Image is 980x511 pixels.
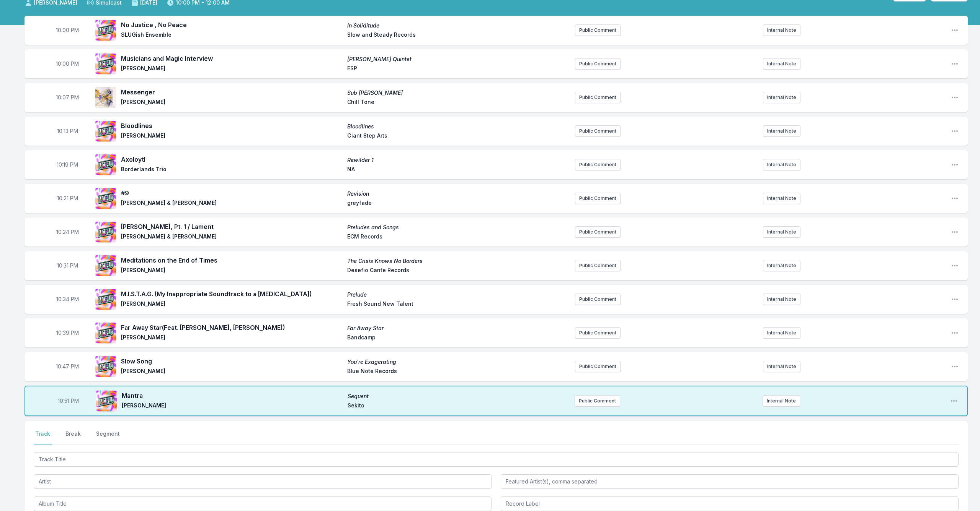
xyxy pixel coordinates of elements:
[347,123,569,130] span: Bloodlines
[121,121,343,130] span: Bloodlines
[575,58,621,70] button: Public Comment
[347,257,569,265] span: The Crisis Knows No Borders
[575,193,621,204] button: Public Comment
[95,87,116,108] img: Sub Rosa
[121,98,343,107] span: [PERSON_NAME]
[95,289,116,310] img: Prelude
[64,430,82,444] button: Break
[34,452,959,467] input: Track Title
[56,329,79,337] span: Timestamp
[763,92,800,103] button: Internal Note
[763,125,800,137] button: Internal Note
[951,262,959,269] button: Open playlist item options
[575,92,621,103] button: Public Comment
[575,260,621,271] button: Public Comment
[56,94,79,101] span: Timestamp
[121,155,343,164] span: Axoloytl
[121,367,343,376] span: [PERSON_NAME]
[122,391,343,400] span: Mantra
[95,53,116,75] img: Sunny Murray Quintet
[347,156,569,164] span: Rewilder 1
[763,395,800,407] button: Internal Note
[575,159,621,170] button: Public Comment
[95,356,116,377] img: You're Exagerating
[347,89,569,97] span: Sub [PERSON_NAME]
[348,393,569,400] span: Sequent
[57,161,78,169] span: Timestamp
[95,322,116,344] img: Far Away Star
[121,222,343,231] span: [PERSON_NAME], Pt. 1 / Lament
[56,363,79,370] span: Timestamp
[951,161,959,169] button: Open playlist item options
[951,295,959,303] button: Open playlist item options
[347,233,569,242] span: ECM Records
[95,221,116,243] img: Preludes and Songs
[347,22,569,29] span: In Soliditude
[121,300,343,309] span: [PERSON_NAME]
[121,88,343,97] span: Messenger
[57,127,78,135] span: Timestamp
[121,266,343,276] span: [PERSON_NAME]
[347,132,569,141] span: Giant Step Arts
[347,165,569,175] span: NA
[763,294,800,305] button: Internal Note
[121,233,343,242] span: [PERSON_NAME] & [PERSON_NAME]
[347,224,569,231] span: Preludes and Songs
[95,255,116,276] img: The Crisis Knows No Borders
[575,125,621,137] button: Public Comment
[56,228,79,236] span: Timestamp
[951,60,959,68] button: Open playlist item options
[121,357,343,366] span: Slow Song
[121,188,343,198] span: #9
[763,58,800,70] button: Internal Note
[501,474,959,489] input: Featured Artist(s), comma separated
[121,165,343,175] span: Borderlands Trio
[951,363,959,370] button: Open playlist item options
[951,329,959,337] button: Open playlist item options
[575,226,621,238] button: Public Comment
[950,397,958,405] button: Open playlist item options
[951,26,959,34] button: Open playlist item options
[763,193,800,204] button: Internal Note
[347,300,569,309] span: Fresh Sound New Talent
[951,195,959,202] button: Open playlist item options
[347,199,569,208] span: greyfade
[347,65,569,74] span: ESP
[575,327,621,339] button: Public Comment
[121,199,343,208] span: [PERSON_NAME] & [PERSON_NAME]
[347,55,569,63] span: [PERSON_NAME] Quintet
[57,262,78,269] span: Timestamp
[348,402,569,411] span: Sekito
[56,26,79,34] span: Timestamp
[121,54,343,63] span: Musicians and Magic Interview
[58,397,79,405] span: Timestamp
[95,120,116,142] img: Bloodlines
[95,430,121,444] button: Segment
[501,496,959,511] input: Record Label
[121,20,343,29] span: No Justice , No Peace
[347,334,569,343] span: Bandcamp
[121,323,343,332] span: Far Away Star (Feat. [PERSON_NAME], [PERSON_NAME])
[763,159,800,170] button: Internal Note
[95,19,116,41] img: In Soliditude
[347,367,569,376] span: Blue Note Records
[763,327,800,339] button: Internal Note
[575,395,620,407] button: Public Comment
[575,24,621,36] button: Public Comment
[56,295,79,303] span: Timestamp
[763,260,800,271] button: Internal Note
[121,289,343,298] span: M.I.S.T.A.G. (My Inappropriate Soundtrack to a [MEDICAL_DATA])
[951,94,959,101] button: Open playlist item options
[95,188,116,209] img: Revision
[56,60,79,68] span: Timestamp
[121,31,343,40] span: SLUGish Ensemble
[951,228,959,236] button: Open playlist item options
[347,324,569,332] span: Far Away Star
[575,294,621,305] button: Public Comment
[122,402,343,411] span: [PERSON_NAME]
[347,266,569,276] span: Desefio Cante Records
[121,334,343,343] span: [PERSON_NAME]
[347,98,569,107] span: Chill Tone
[575,361,621,372] button: Public Comment
[34,474,492,489] input: Artist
